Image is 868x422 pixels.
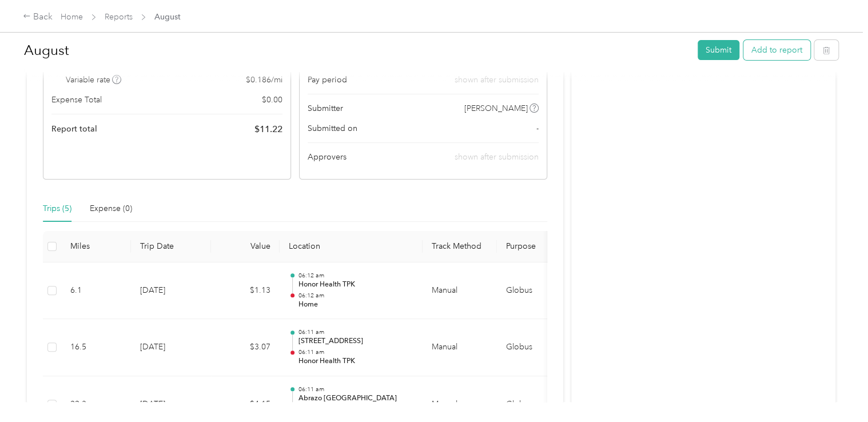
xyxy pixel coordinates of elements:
[23,10,53,24] div: Back
[51,94,102,106] span: Expense Total
[298,336,413,347] p: [STREET_ADDRESS]
[131,231,211,262] th: Trip Date
[298,385,413,393] p: 06:11 am
[497,262,583,320] td: Globus
[61,12,83,22] a: Home
[308,102,343,114] span: Submitter
[90,202,132,215] div: Expense (0)
[497,231,583,262] th: Purpose
[254,122,282,136] span: $ 11.22
[298,348,413,356] p: 06:11 am
[211,262,280,320] td: $1.13
[698,40,739,60] button: Submit
[131,262,211,320] td: [DATE]
[211,231,280,262] th: Value
[24,37,690,64] h1: August
[105,12,133,22] a: Reports
[211,319,280,376] td: $3.07
[455,152,539,162] span: shown after submission
[464,102,528,114] span: [PERSON_NAME]
[61,262,131,320] td: 6.1
[298,280,413,290] p: Honor Health TPK
[804,358,868,422] iframe: Everlance-gr Chat Button Frame
[497,319,583,376] td: Globus
[423,319,497,376] td: Manual
[423,262,497,320] td: Manual
[308,151,347,163] span: Approvers
[154,11,181,23] span: August
[298,272,413,280] p: 06:12 am
[423,231,497,262] th: Track Method
[51,123,97,135] span: Report total
[308,122,357,134] span: Submitted on
[298,292,413,300] p: 06:12 am
[61,231,131,262] th: Miles
[61,319,131,376] td: 16.5
[536,122,539,134] span: -
[280,231,423,262] th: Location
[743,40,810,60] button: Add to report
[298,328,413,336] p: 06:11 am
[131,319,211,376] td: [DATE]
[298,393,413,404] p: Abrazo [GEOGRAPHIC_DATA]
[298,300,413,310] p: Home
[262,94,282,106] span: $ 0.00
[43,202,71,215] div: Trips (5)
[298,356,413,367] p: Honor Health TPK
